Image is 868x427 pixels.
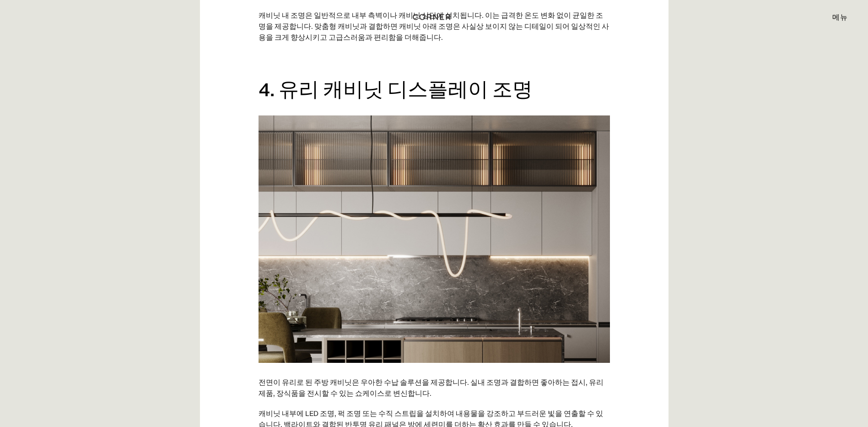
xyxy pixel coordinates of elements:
[259,372,610,403] p: 전면이 유리로 된 주방 캐비닛은 우아한 수납 솔루션을 제공합니다. 실내 조명과 결합하면 좋아하는 접시, 유리 제품, 장식품을 전시할 수 있는 쇼케이스로 변신합니다.
[259,77,610,102] h2: 4. 유리 캐비닛 디스플레이 조명
[259,47,610,67] p: ‍
[823,9,847,25] div: 메뉴
[402,11,466,23] a: 집
[832,13,847,21] div: 메뉴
